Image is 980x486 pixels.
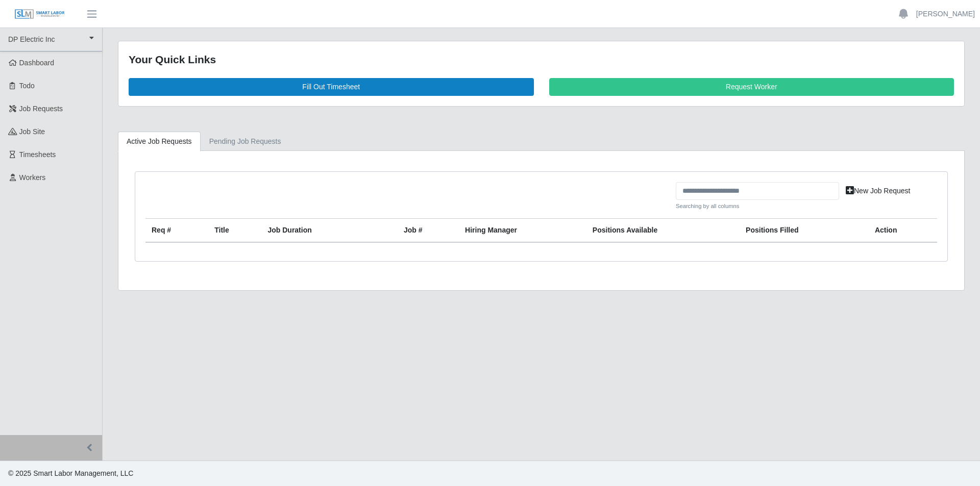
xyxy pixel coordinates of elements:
span: Dashboard [19,59,55,67]
th: Job # [398,219,459,243]
span: Job Requests [19,105,63,113]
span: Todo [19,82,35,90]
span: Workers [19,173,46,182]
th: Positions Available [586,219,740,243]
div: Your Quick Links [129,52,954,68]
span: Timesheets [19,150,56,159]
th: Req # [145,219,208,243]
span: © 2025 Smart Labor Management, LLC [8,469,133,477]
a: Pending Job Requests [201,132,290,151]
th: Job Duration [261,219,373,243]
a: New Job Request [839,182,917,200]
a: [PERSON_NAME] [916,9,975,19]
small: Searching by all columns [676,202,839,211]
span: job site [19,127,45,136]
th: Action [869,219,937,243]
th: Hiring Manager [459,219,586,243]
img: SLM Logo [14,9,65,20]
th: Positions Filled [740,219,869,243]
th: Title [208,219,261,243]
a: Fill Out Timesheet [129,78,534,96]
a: Active Job Requests [118,132,201,151]
a: Request Worker [549,78,954,96]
